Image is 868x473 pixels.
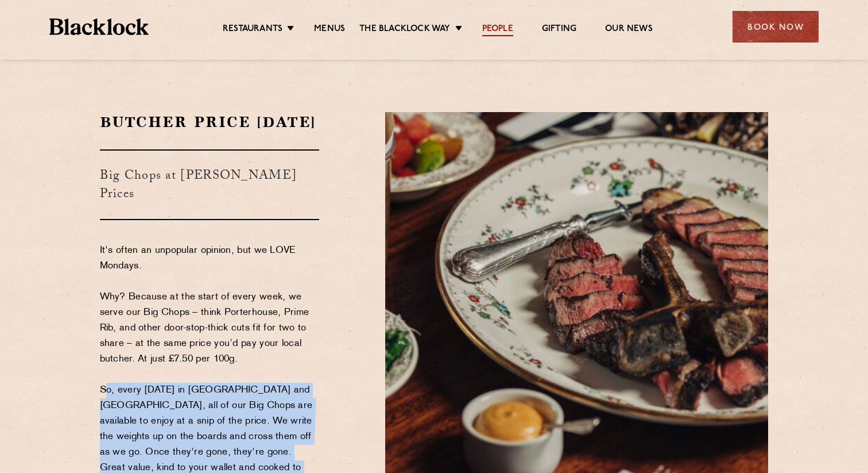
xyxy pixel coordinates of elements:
a: The Blacklock Way [359,24,450,36]
a: Restaurants [223,24,282,36]
a: Menus [314,24,345,36]
img: BL_Textured_Logo-footer-cropped.svg [49,18,149,35]
h3: Big Chops at [PERSON_NAME] Prices [100,149,320,220]
a: Our News [605,24,653,36]
div: Book Now [733,11,819,43]
h2: Butcher Price [DATE] [100,112,320,132]
a: People [482,24,513,36]
a: Gifting [542,24,576,36]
